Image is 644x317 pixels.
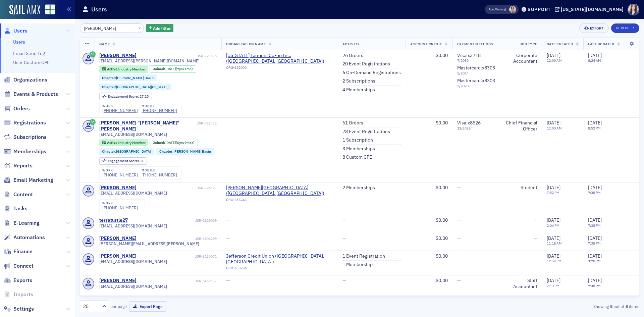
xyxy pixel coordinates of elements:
[40,4,55,16] a: View Homepage
[99,53,137,59] div: [PERSON_NAME]
[534,235,537,241] span: —
[165,141,195,145] div: (6yrs 9mos)
[588,277,602,283] span: [DATE]
[342,61,390,67] a: 20 Event Registrations
[13,50,45,56] a: Email Send Log
[628,4,639,15] span: Profile
[99,253,137,259] a: [PERSON_NAME]
[4,134,47,141] a: Subscriptions
[108,95,149,98] div: 27.25
[226,185,333,197] span: Snead State Community College (Boaz, AL)
[99,42,110,46] span: Name
[436,295,448,301] span: $0.00
[4,277,32,284] a: Exports
[457,42,493,46] span: Payment Methods
[457,77,495,84] span: Mastercard : x8303
[436,235,448,241] span: $0.00
[107,67,118,71] span: Active
[547,52,560,58] span: [DATE]
[165,67,193,71] div: (7yrs 1mo)
[226,65,333,72] div: ORG-652000
[102,108,138,113] div: [PHONE_NUMBER]
[118,67,146,71] span: Industry Member
[588,126,601,130] time: 8:52 PM
[99,132,167,137] span: [EMAIL_ADDRESS][DOMAIN_NAME]
[107,140,118,145] span: Active
[4,234,45,241] a: Automations
[13,205,28,212] span: Tasks
[547,190,559,195] time: 7:52 PM
[547,126,562,130] time: 12:00 AM
[129,301,166,312] button: Export Page
[342,146,375,152] a: 3 Memberships
[102,67,145,71] a: Active Industry Member
[9,5,40,15] img: SailAMX
[13,105,30,112] span: Orders
[342,277,346,283] span: —
[102,149,116,154] span: Chapter :
[142,108,177,113] a: [PHONE_NUMBER]
[4,291,33,298] a: Imports
[226,185,333,197] a: [PERSON_NAME][GEOGRAPHIC_DATA] ([GEOGRAPHIC_DATA], [GEOGRAPHIC_DATA])
[534,217,537,223] span: —
[146,24,174,33] button: AddFilter
[555,7,626,12] button: [US_STATE][DOMAIN_NAME]
[342,185,375,191] a: 2 Memberships
[226,53,333,64] span: Alabama Farmers Co-op Inc. (Decatur, AL)
[108,159,144,163] div: 31
[342,262,373,268] a: 1 Membership
[226,42,266,46] span: Organization Name
[588,52,602,58] span: [DATE]
[102,201,138,205] div: work
[108,94,140,99] span: Engagement Score :
[342,70,401,76] a: 6 On-Demand Registrations
[142,104,177,108] div: mobile
[226,120,230,126] span: —
[226,235,230,241] span: —
[342,235,346,241] span: —
[99,65,149,73] div: Active: Active: Industry Member
[13,234,45,241] span: Automations
[13,59,50,65] a: User Custom CPE
[4,76,47,84] a: Organizations
[547,58,562,63] time: 12:00 AM
[118,140,146,145] span: Industry Member
[436,277,448,283] span: $0.00
[226,198,333,204] div: ORG-656246
[4,105,30,112] a: Orders
[226,53,333,64] a: [US_STATE] Farmers Co-op Inc. ([GEOGRAPHIC_DATA], [GEOGRAPHIC_DATA])
[99,120,196,132] a: [PERSON_NAME] "[PERSON_NAME]" [PERSON_NAME]
[226,277,230,283] span: —
[588,223,601,228] time: 7:38 PM
[342,129,390,135] a: 78 Event Registrations
[4,262,34,270] a: Connect
[13,39,25,45] a: Users
[13,148,46,155] span: Memberships
[588,190,601,195] time: 7:38 PM
[588,295,602,301] span: [DATE]
[138,54,217,58] div: USR-721615
[588,217,602,223] span: [DATE]
[102,168,138,172] div: work
[165,140,176,145] span: [DATE]
[342,78,375,84] a: 2 Subscriptions
[342,87,375,93] a: 4 Memberships
[13,191,33,198] span: Content
[226,253,333,265] span: Jefferson Credit Union (Hoover, AL)
[436,52,448,58] span: $0.00
[108,158,140,163] span: Engagement Score :
[342,217,346,223] span: —
[99,278,137,284] a: [PERSON_NAME]
[99,157,147,165] div: Engagement Score: 31
[137,25,143,31] button: ×
[4,91,58,98] a: Events & Products
[457,120,481,126] span: Visa : x8526
[342,42,360,46] span: Activity
[226,217,230,223] span: —
[83,303,98,310] div: 25
[4,176,53,184] a: Email Marketing
[45,4,55,15] img: SailAMX
[547,241,562,246] time: 11:18 AM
